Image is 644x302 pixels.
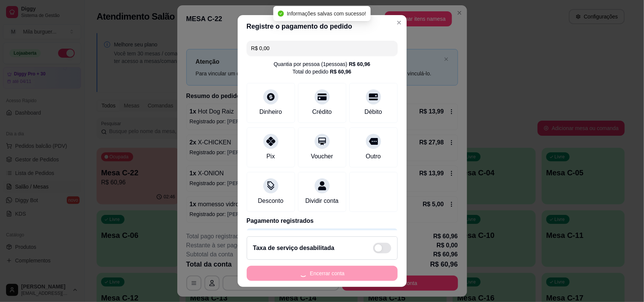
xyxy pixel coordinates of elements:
div: Pix [266,152,275,161]
div: Débito [364,107,382,117]
div: Desconto [258,196,284,205]
h2: Taxa de serviço desabilitada [253,244,335,253]
div: R$ 60,96 [349,60,370,68]
div: Quantia por pessoa ( 1 pessoas) [274,60,370,68]
header: Registre o pagamento do pedido [238,15,407,38]
span: Informações salvas com sucesso! [287,11,366,17]
div: Outro [366,152,381,161]
input: Ex.: hambúrguer de cordeiro [251,41,393,56]
div: Total do pedido [293,68,352,75]
div: Crédito [312,107,332,117]
div: Dividir conta [305,196,338,205]
p: Pagamento registrados [247,216,398,225]
button: Close [393,17,405,29]
span: check-circle [278,11,284,17]
div: Dinheiro [260,107,282,117]
div: R$ 60,96 [330,68,352,75]
div: Voucher [311,152,333,161]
